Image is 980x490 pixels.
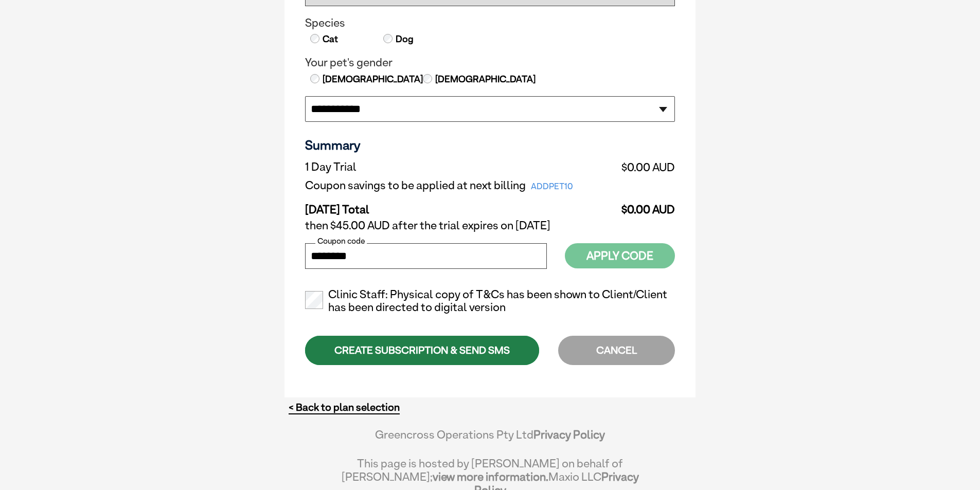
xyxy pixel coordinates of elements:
[558,336,675,365] div: CANCEL
[305,176,612,195] td: Coupon savings to be applied at next billing
[305,195,612,216] td: [DATE] Total
[315,237,367,246] label: Coupon code
[305,216,675,235] td: then $45.00 AUD after the trial expires on [DATE]
[612,195,675,216] td: $0.00 AUD
[289,401,400,414] a: < Back to plan selection
[305,291,323,309] input: Clinic Staff: Physical copy of T&Cs has been shown to Client/Client has been directed to digital ...
[305,137,675,153] h3: Summary
[433,470,548,483] a: view more information.
[305,288,675,315] label: Clinic Staff: Physical copy of T&Cs has been shown to Client/Client has been directed to digital ...
[526,179,578,194] span: ADDPET10
[565,243,675,268] button: Apply Code
[305,56,675,69] legend: Your pet's gender
[341,428,639,451] div: Greencross Operations Pty Ltd
[305,158,612,176] td: 1 Day Trial
[612,158,675,176] td: $0.00 AUD
[305,16,675,30] legend: Species
[305,336,539,365] div: CREATE SUBSCRIPTION & SEND SMS
[533,428,605,441] a: Privacy Policy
